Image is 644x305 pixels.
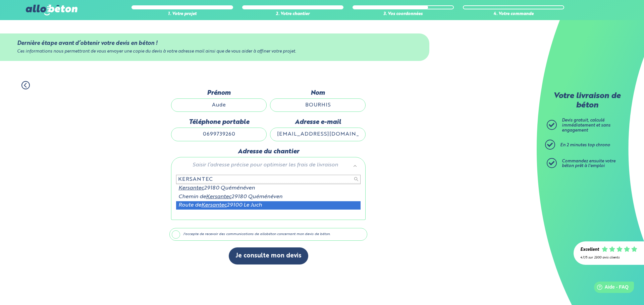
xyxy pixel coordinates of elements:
[206,194,231,200] span: Kersantec
[178,185,204,191] span: Kersantec
[176,193,361,201] div: Chemin de 29180 Quéménéven
[584,279,637,298] iframe: Help widget launcher
[201,203,227,208] span: Kersantec
[176,184,361,193] div: 29180 Quéménéven
[176,201,361,210] div: Route de 29100 Le Juch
